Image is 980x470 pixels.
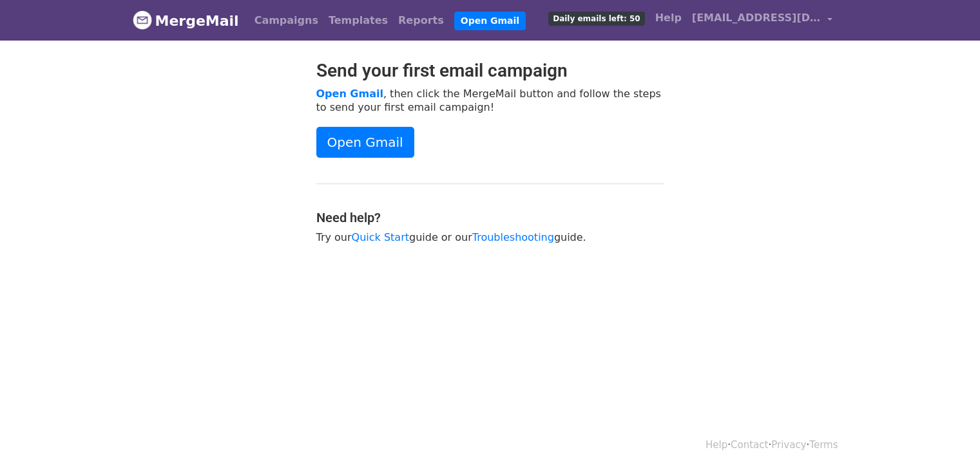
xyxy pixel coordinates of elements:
[809,439,838,451] a: Terms
[249,8,323,33] a: Campaigns
[133,10,152,30] img: MergeMail logo
[316,210,664,225] h4: Need help?
[706,439,727,451] a: Help
[687,5,838,35] a: [EMAIL_ADDRESS][DOMAIN_NAME]
[692,10,821,26] span: [EMAIL_ADDRESS][DOMAIN_NAME]
[548,12,644,26] span: Daily emails left: 50
[316,127,414,158] a: Open Gmail
[731,439,768,451] a: Contact
[316,60,664,82] h2: Send your first email campaign
[352,231,409,243] a: Quick Start
[393,8,449,33] a: Reports
[771,439,806,451] a: Privacy
[316,230,664,244] p: Try our guide or our guide.
[133,7,239,34] a: MergeMail
[543,5,649,31] a: Daily emails left: 50
[472,231,554,243] a: Troubleshooting
[316,87,664,114] p: , then click the MergeMail button and follow the steps to send your first email campaign!
[650,5,687,31] a: Help
[323,8,393,33] a: Templates
[316,88,383,100] a: Open Gmail
[454,12,526,30] a: Open Gmail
